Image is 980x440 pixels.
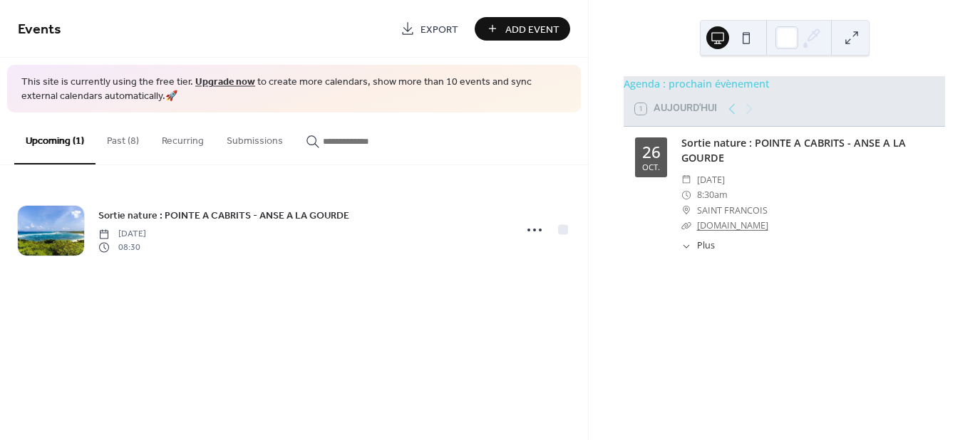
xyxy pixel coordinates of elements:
[14,112,96,164] button: Upcoming (1)
[681,239,691,253] div: ​
[697,187,728,202] span: 8:30am
[390,17,469,41] a: Export
[697,172,725,187] span: [DATE]
[98,241,146,253] span: 08:30
[697,239,715,253] span: Plus
[681,218,691,233] div: ​
[475,17,570,41] button: Add Event
[642,145,661,161] div: 26
[697,219,768,231] a: [DOMAIN_NAME]
[98,207,349,224] a: Sortie nature : POINTE A CABRITS - ANSE A LA GOURDE
[150,112,215,163] button: Recurring
[421,22,458,37] span: Export
[98,209,349,224] span: Sortie nature : POINTE A CABRITS - ANSE A LA GOURDE
[681,187,691,202] div: ​
[697,203,768,218] span: SAINT FRANCOIS
[21,75,567,103] span: This site is currently using the free tier. to create more calendars, show more than 10 events an...
[98,228,146,241] span: [DATE]
[624,76,945,92] div: Agenda : prochain évènement
[681,239,715,253] button: ​Plus
[96,112,150,163] button: Past (8)
[195,73,255,92] a: Upgrade now
[18,16,61,43] span: Events
[681,203,691,218] div: ​
[505,22,559,37] span: Add Event
[681,172,691,187] div: ​
[215,112,294,163] button: Submissions
[642,163,660,171] div: oct.
[681,136,906,165] a: Sortie nature : POINTE A CABRITS - ANSE A LA GOURDE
